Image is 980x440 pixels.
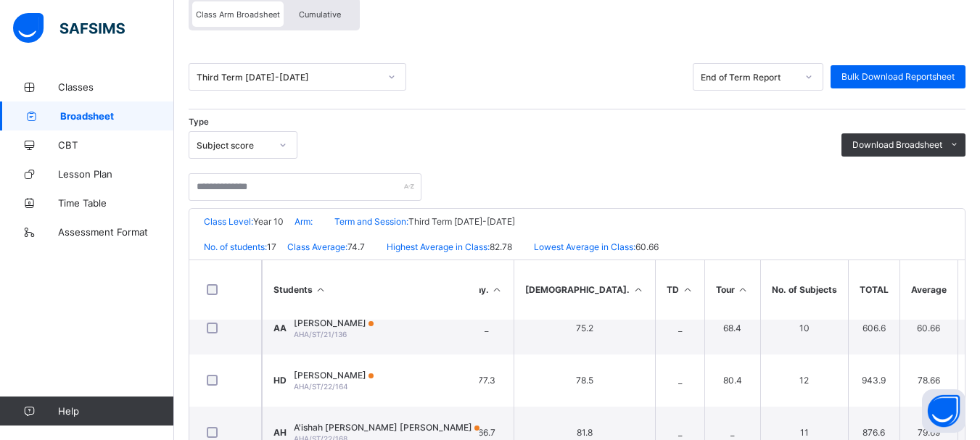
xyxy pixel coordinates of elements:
[860,323,889,333] span: 606.6
[294,370,374,381] span: [PERSON_NAME]
[458,302,514,354] td: _
[58,226,174,238] span: Assessment Format
[58,405,173,417] span: Help
[911,375,947,386] span: 78.66
[860,427,889,438] span: 876.6
[13,13,125,43] img: safsims
[852,139,942,150] span: Download Broadsheet
[58,168,174,180] span: Lesson Plan
[701,71,796,82] div: End of Term Report
[911,427,947,438] span: 79.69
[299,9,341,20] span: Cumulative
[60,110,174,122] span: Broadsheet
[287,241,347,252] span: Class Average:
[197,71,379,82] div: Third Term [DATE]-[DATE]
[408,216,515,227] span: Third Term [DATE]-[DATE]
[58,81,174,93] span: Classes
[737,284,749,295] i: Sort in Ascending Order
[772,323,837,333] span: 10
[58,197,174,209] span: Time Table
[294,317,374,328] span: [PERSON_NAME]
[197,139,271,150] div: Subject score
[704,302,760,354] td: 68.4
[458,354,514,407] td: 77.3
[655,302,704,354] td: _
[514,354,655,407] td: 78.5
[294,330,347,339] span: AHA/ST/21/136
[860,375,889,386] span: 943.9
[772,375,837,386] span: 12
[760,260,848,320] th: No. of Subjects
[635,241,659,252] span: 60.66
[655,260,704,320] th: TD
[294,422,479,433] span: A'ishah [PERSON_NAME] [PERSON_NAME]
[899,260,958,320] th: Average
[273,323,287,333] span: AA
[458,260,514,320] th: Phy.
[681,284,693,295] i: Sort in Ascending Order
[347,241,365,252] span: 74.7
[58,139,174,151] span: CBT
[704,354,760,407] td: 80.4
[655,354,704,407] td: _
[253,216,284,227] span: Year 10
[922,389,965,433] button: Open asap
[204,241,267,252] span: No. of students:
[911,323,947,333] span: 60.66
[704,260,760,320] th: Tour
[632,284,644,295] i: Sort in Ascending Order
[514,302,655,354] td: 75.2
[534,241,635,252] span: Lowest Average in Class:
[189,117,209,127] span: Type
[491,284,503,295] i: Sort in Ascending Order
[267,241,276,252] span: 17
[295,216,313,227] span: Arm:
[334,216,408,227] span: Term and Session:
[841,71,955,82] span: Bulk Download Reportsheet
[294,382,348,391] span: AHA/ST/22/164
[196,9,280,20] span: Class Arm Broadsheet
[315,284,327,295] i: Sort Ascending
[772,427,837,438] span: 11
[273,427,287,438] span: AH
[848,260,899,320] th: TOTAL
[514,260,655,320] th: [DEMOGRAPHIC_DATA].
[387,241,490,252] span: Highest Average in Class:
[262,260,479,320] th: Students
[204,216,253,227] span: Class Level:
[490,241,512,252] span: 82.78
[273,375,287,386] span: HD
